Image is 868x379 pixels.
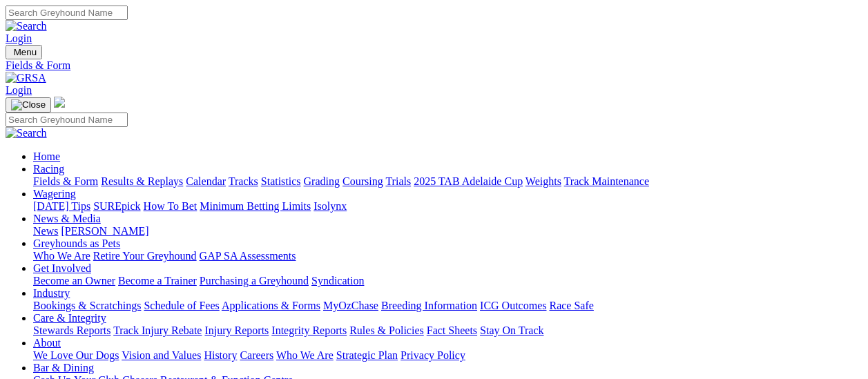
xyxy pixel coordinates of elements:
[33,175,98,187] a: Fields & Form
[33,250,862,262] div: Greyhounds as Pets
[33,324,862,337] div: Care & Integrity
[6,97,51,113] button: Toggle navigation
[33,213,101,224] a: News & Media
[61,225,148,237] a: [PERSON_NAME]
[33,275,115,286] a: Become an Owner
[101,175,183,187] a: Results & Replays
[222,300,320,311] a: Applications & Forms
[6,72,46,84] img: GRSA
[33,287,70,299] a: Industry
[427,324,477,336] a: Fact Sheets
[323,300,378,311] a: MyOzChase
[311,275,364,286] a: Syndication
[33,362,94,373] a: Bar & Dining
[54,97,65,108] img: logo-grsa-white.png
[6,32,32,44] a: Login
[33,225,862,237] div: News & Media
[480,300,546,311] a: ICG Outcomes
[6,20,47,32] img: Search
[525,175,561,187] a: Weights
[200,250,296,262] a: GAP SA Assessments
[304,175,340,187] a: Grading
[113,324,202,336] a: Track Injury Rebate
[549,300,593,311] a: Race Safe
[33,300,141,311] a: Bookings & Scratchings
[186,175,226,187] a: Calendar
[144,200,197,212] a: How To Bet
[564,175,649,187] a: Track Maintenance
[33,349,119,361] a: We Love Our Dogs
[11,99,46,110] img: Close
[204,324,269,336] a: Injury Reports
[240,349,273,361] a: Careers
[343,175,383,187] a: Coursing
[33,349,862,362] div: About
[385,175,411,187] a: Trials
[33,300,862,312] div: Industry
[33,200,90,212] a: [DATE] Tips
[349,324,424,336] a: Rules & Policies
[271,324,347,336] a: Integrity Reports
[33,188,76,200] a: Wagering
[144,300,219,311] a: Schedule of Fees
[118,275,197,286] a: Become a Trainer
[261,175,301,187] a: Statistics
[33,337,61,349] a: About
[401,349,465,361] a: Privacy Policy
[33,312,106,324] a: Care & Integrity
[33,200,862,213] div: Wagering
[336,349,398,361] a: Strategic Plan
[93,250,197,262] a: Retire Your Greyhound
[204,349,237,361] a: History
[229,175,258,187] a: Tracks
[200,200,311,212] a: Minimum Betting Limits
[6,59,862,72] a: Fields & Form
[33,324,110,336] a: Stewards Reports
[33,262,91,274] a: Get Involved
[33,163,64,175] a: Racing
[480,324,543,336] a: Stay On Track
[6,84,32,96] a: Login
[33,250,90,262] a: Who We Are
[14,47,37,57] span: Menu
[414,175,523,187] a: 2025 TAB Adelaide Cup
[276,349,334,361] a: Who We Are
[6,113,128,127] input: Search
[33,150,60,162] a: Home
[6,127,47,139] img: Search
[33,225,58,237] a: News
[93,200,140,212] a: SUREpick
[33,237,120,249] a: Greyhounds as Pets
[6,45,42,59] button: Toggle navigation
[381,300,477,311] a: Breeding Information
[33,275,862,287] div: Get Involved
[200,275,309,286] a: Purchasing a Greyhound
[122,349,201,361] a: Vision and Values
[6,6,128,20] input: Search
[33,175,862,188] div: Racing
[314,200,347,212] a: Isolynx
